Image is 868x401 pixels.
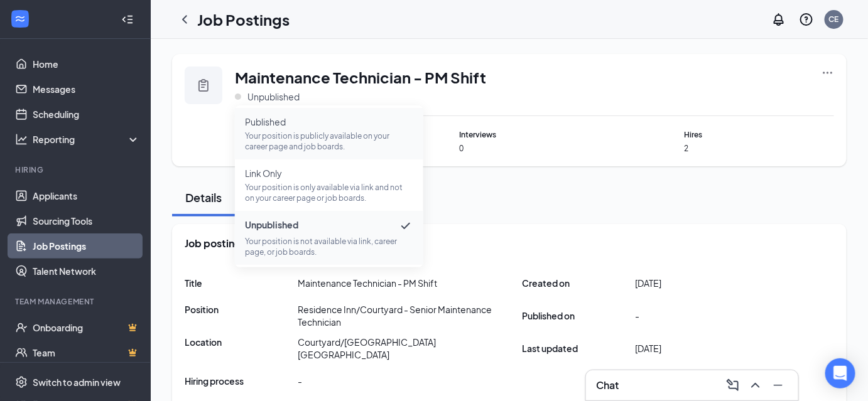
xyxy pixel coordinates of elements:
[15,296,138,307] div: Team Management
[177,12,192,27] svg: ChevronLeft
[460,129,610,141] span: Interviews
[596,378,619,392] h3: Chat
[33,102,140,127] a: Scheduling
[298,375,302,387] span: -
[245,167,413,179] span: Link Only
[522,342,635,355] span: Last updated
[298,277,437,289] span: Maintenance Technician - PM Shift
[725,378,741,393] svg: ComposeMessage
[298,336,497,361] span: Courtyard/[GEOGRAPHIC_DATA] [GEOGRAPHIC_DATA]
[15,164,138,175] div: Hiring
[635,277,661,289] span: [DATE]
[635,342,661,355] span: [DATE]
[822,67,834,79] svg: Ellipses
[685,129,835,141] span: Hires
[635,309,639,322] span: -
[197,9,290,30] h1: Job Postings
[33,183,140,208] a: Applicants
[245,218,413,233] span: Unpublished
[298,303,497,328] span: Residence Inn/Courtyard - Senior Maintenance Technician
[235,67,486,88] span: Maintenance Technician - PM Shift
[245,236,413,257] p: Your position is not available via link, career page, or job boards.
[829,14,839,24] div: CE
[33,51,140,77] a: Home
[33,376,121,388] div: Switch to admin view
[15,376,28,388] svg: Settings
[398,218,413,233] svg: Checkmark
[723,375,743,395] button: ComposeMessage
[185,277,298,289] span: Title
[771,378,786,393] svg: Minimize
[685,143,835,154] span: 2
[15,133,28,146] svg: Analysis
[185,237,276,250] span: Job posting details
[748,378,763,393] svg: ChevronUp
[185,336,298,361] span: Location
[33,233,140,259] a: Job Postings
[196,78,211,93] svg: Clipboard
[185,190,222,205] div: Details
[768,375,788,395] button: Minimize
[460,143,610,154] span: 0
[746,375,766,395] button: ChevronUp
[185,375,298,387] span: Hiring process
[522,309,635,322] span: Published on
[33,133,141,146] div: Reporting
[33,208,140,233] a: Sourcing Tools
[33,77,140,102] a: Messages
[522,277,635,289] span: Created on
[14,13,26,25] svg: WorkstreamLogo
[245,131,413,152] p: Your position is publicly available on your career page and job boards.
[185,303,298,328] span: Position
[799,12,814,27] svg: QuestionInfo
[771,12,786,27] svg: Notifications
[245,182,413,203] p: Your position is only available via link and not on your career page or job boards.
[33,315,140,340] a: OnboardingCrown
[245,115,413,128] span: Published
[247,90,300,103] span: Unpublished
[33,340,140,365] a: TeamCrown
[121,13,134,26] svg: Collapse
[33,259,140,284] a: Talent Network
[825,358,855,388] div: Open Intercom Messenger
